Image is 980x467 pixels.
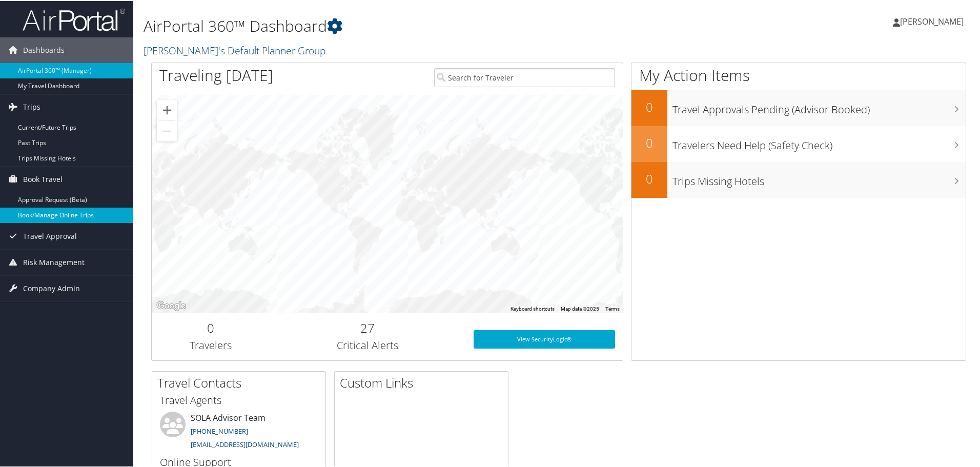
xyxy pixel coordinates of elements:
h3: Travel Approvals Pending (Advisor Booked) [672,96,966,116]
a: Open this area in Google Maps (opens a new window) [154,298,188,312]
button: Zoom out [157,120,177,140]
a: Terms (opens in new tab) [605,305,620,311]
a: View SecurityLogic® [474,329,615,348]
span: Trips [23,93,40,119]
a: [PERSON_NAME] [893,5,974,36]
a: 0Trips Missing Hotels [631,161,966,197]
h2: 0 [631,97,667,115]
img: Google [154,298,188,312]
h2: Travel Contacts [157,373,325,391]
a: [PERSON_NAME]'s Default Planner Group [144,43,328,56]
span: Map data ©2025 [561,305,599,311]
h3: Critical Alerts [277,337,458,352]
span: Travel Approval [23,222,77,248]
h1: My Action Items [631,64,966,85]
img: airportal-logo.png [23,7,125,31]
button: Zoom in [157,99,177,119]
span: [PERSON_NAME] [900,15,964,26]
h3: Travelers Need Help (Safety Check) [672,132,966,152]
span: Dashboards [23,36,65,62]
h1: Traveling [DATE] [159,64,273,85]
input: Search for Traveler [434,67,615,86]
h2: Custom Links [340,373,508,391]
a: 0Travel Approvals Pending (Advisor Booked) [631,89,966,125]
span: Company Admin [23,275,80,300]
button: Keyboard shortcuts [511,304,555,312]
span: Book Travel [23,166,63,191]
li: SOLA Advisor Team [155,411,323,453]
h1: AirPortal 360™ Dashboard [144,14,697,36]
span: Risk Management [23,249,85,274]
h2: 0 [631,133,667,151]
h2: 27 [277,318,458,336]
h3: Travel Agents [160,392,318,407]
a: [EMAIL_ADDRESS][DOMAIN_NAME] [191,439,299,448]
h3: Trips Missing Hotels [672,168,966,188]
a: [PHONE_NUMBER] [191,425,248,435]
h2: 0 [631,169,667,187]
h3: Travelers [159,337,262,352]
a: 0Travelers Need Help (Safety Check) [631,125,966,161]
h2: 0 [159,318,262,336]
